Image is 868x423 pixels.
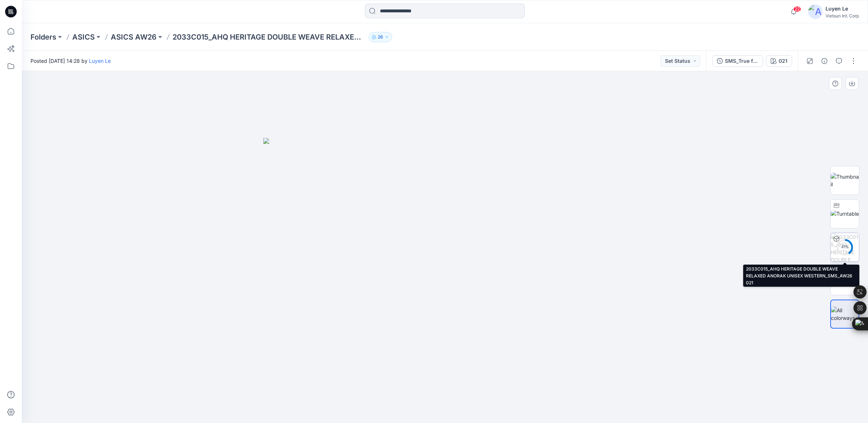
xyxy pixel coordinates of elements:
[826,13,859,19] div: Vietsun Int. Corp
[31,32,56,42] a: Folders
[712,55,763,67] button: SMS_True fabric
[31,57,111,65] span: Posted [DATE] 14:28 by
[831,210,859,217] img: Turntable
[831,306,859,322] img: All colorways
[89,58,111,64] a: Luyen Le
[779,57,787,65] div: 021
[831,233,859,261] img: 2033C015_AHQ HERITAGE DOUBLE WEAVE RELAXED ANORAK UNISEX WESTERN_SMS_AW26 021
[766,55,792,67] button: 021
[725,57,758,65] div: SMS_True fabric
[838,274,852,287] span: BW
[826,4,859,13] div: Luyen Le
[831,173,859,188] img: Thumbnail
[369,32,392,42] button: 26
[72,32,95,42] a: ASICS
[173,32,366,42] p: 2033C015_AHQ HERITAGE DOUBLE WEAVE RELAXED ANORAK UNISEX WESTERN _AW26
[808,4,823,19] img: avatar
[263,138,626,423] img: eyJhbGciOiJIUzI1NiIsImtpZCI6IjAiLCJzbHQiOiJzZXMiLCJ0eXAiOiJKV1QifQ.eyJkYXRhIjp7InR5cGUiOiJzdG9yYW...
[378,33,383,41] p: 26
[836,244,853,250] div: 41 %
[111,32,157,42] a: ASICS AW26
[819,55,830,67] button: Details
[793,6,801,12] span: 22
